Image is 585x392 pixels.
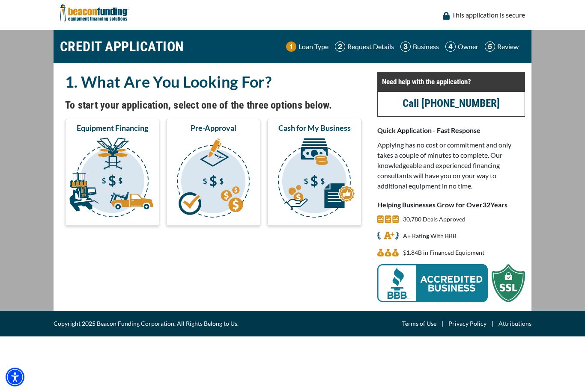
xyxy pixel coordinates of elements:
[487,318,498,329] span: |
[65,72,361,91] h2: 1. What Are You Looking For?
[403,248,484,258] p: $1,843,753,590 in Financed Equipment
[269,136,360,222] img: Cash for My Business
[191,123,236,133] span: Pre-Approval
[402,318,436,329] a: Terms of Use
[452,10,525,20] p: This application is secure
[458,41,478,52] p: Owner
[445,41,456,52] img: Step 4
[377,140,525,191] p: Applying has no cost or commitment and only takes a couple of minutes to complete. Our knowledgea...
[278,123,351,133] span: Cash for My Business
[498,318,531,329] a: Attributions
[377,264,525,302] img: BBB Acredited Business and SSL Protection
[60,34,184,59] h1: CREDIT APPLICATION
[436,318,448,329] span: |
[166,119,260,226] button: Pre-Approval
[382,77,520,87] p: Need help with the application?
[485,41,495,52] img: Step 5
[497,41,519,52] p: Review
[335,41,345,52] img: Step 2
[67,136,158,222] img: Equipment Financing
[77,123,148,133] span: Equipment Financing
[65,119,159,226] button: Equipment Financing
[413,41,439,52] p: Business
[168,136,259,222] img: Pre-Approval
[403,214,466,224] p: 30,780 Deals Approved
[54,318,239,329] span: Copyright 2025 Beacon Funding Corporation. All Rights Belong to Us.
[6,368,24,386] div: Accessibility Menu
[267,119,361,226] button: Cash for My Business
[403,231,457,241] p: A+ Rating With BBB
[377,200,525,210] p: Helping Businesses Grow for Over Years
[403,97,500,109] a: Call [PHONE_NUMBER]
[347,41,394,52] p: Request Details
[298,41,328,52] p: Loan Type
[377,125,525,136] p: Quick Application - Fast Response
[65,98,361,112] h4: To start your application, select one of the three options below.
[443,12,450,20] img: lock icon to convery security
[286,41,296,52] img: Step 1
[448,318,487,329] a: Privacy Policy
[483,200,490,209] span: 32
[400,41,411,52] img: Step 3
